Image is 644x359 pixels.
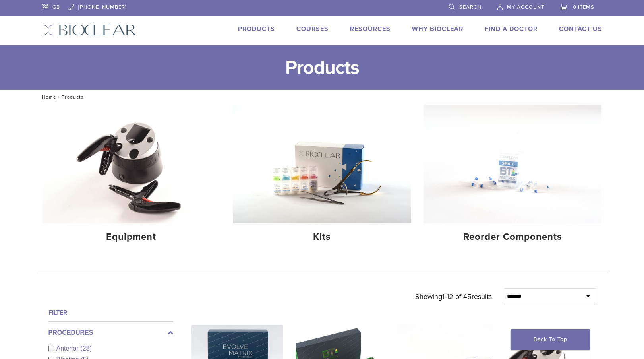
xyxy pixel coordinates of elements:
a: Why Bioclear [412,25,463,33]
span: Anterior [56,345,81,352]
a: Home [39,94,56,100]
h4: Kits [239,230,404,244]
a: Products [238,25,275,33]
h4: Equipment [49,230,214,244]
h4: Filter [48,308,173,318]
a: Back To Top [511,329,590,350]
img: Reorder Components [424,105,601,223]
span: Search [459,4,482,10]
img: Equipment [43,105,220,223]
a: Contact Us [559,25,602,33]
span: / [56,95,62,99]
img: Bioclear [42,24,136,36]
img: Kits [233,105,411,223]
nav: Products [36,90,608,104]
a: Resources [350,25,391,33]
p: Showing results [415,288,492,305]
label: Procedures [48,328,173,338]
a: Find A Doctor [485,25,538,33]
a: Courses [296,25,329,33]
h4: Reorder Components [430,230,595,244]
span: (28) [81,345,92,352]
a: Equipment [43,105,220,249]
a: Reorder Components [424,105,601,249]
span: 1-12 of 45 [442,292,472,301]
a: Kits [233,105,411,249]
span: 0 items [573,4,594,10]
span: My Account [507,4,544,10]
